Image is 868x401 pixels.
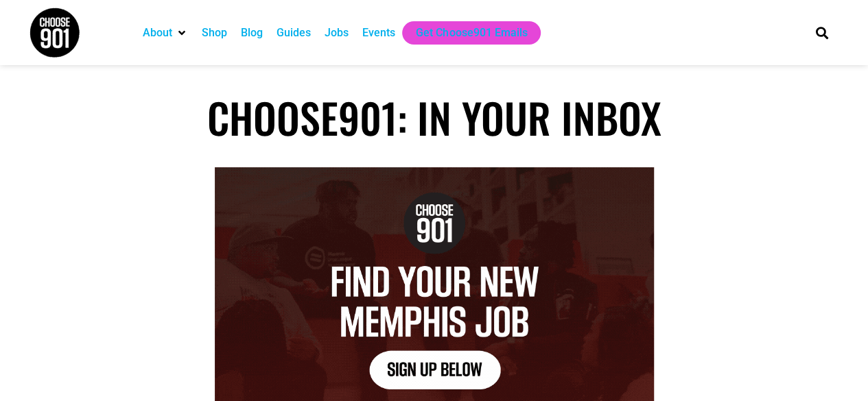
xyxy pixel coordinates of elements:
a: Events [362,25,395,41]
a: Jobs [325,25,349,41]
a: Shop [202,25,227,41]
a: Blog [241,25,263,41]
a: Guides [277,25,311,41]
div: Search [810,21,833,44]
nav: Main nav [136,21,792,45]
a: About [143,25,172,41]
a: Get Choose901 Emails [416,25,527,41]
div: About [136,21,195,45]
h1: Choose901: In Your Inbox [30,93,839,142]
